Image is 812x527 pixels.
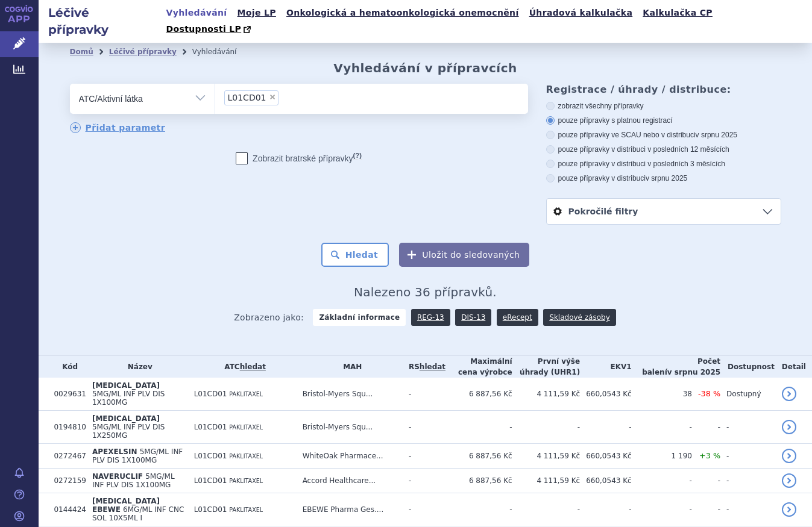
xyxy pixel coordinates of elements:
[782,502,796,517] a: detail
[240,363,266,371] a: hledat
[782,420,796,434] a: detail
[194,423,227,431] span: L01CD01
[580,444,632,469] td: 660,0543 Kč
[92,447,183,464] span: 5MG/ML INF PLV DIS 1X100MG
[282,90,289,105] input: L01CD01
[580,469,632,493] td: 660,0543 Kč
[92,505,184,522] span: 6MG/ML INF CNC SOL 10X5ML I
[692,469,720,493] td: -
[580,356,632,378] th: EKV1
[297,411,403,444] td: Bristol-Myers Squ...
[632,493,692,526] td: -
[720,411,776,444] td: -
[512,356,581,378] th: První výše úhrady (UHR1)
[692,411,720,444] td: -
[194,452,227,460] span: L01CD01
[297,378,403,411] td: Bristol-Myers Squ...
[420,363,445,371] a: hledat
[455,309,491,326] a: DIS-13
[699,451,720,460] span: +3 %
[776,356,812,378] th: Detail
[696,131,737,139] span: v srpnu 2025
[445,411,512,444] td: -
[269,93,276,101] span: ×
[166,24,242,34] span: Dostupnosti LP
[92,472,143,481] span: NAVERUCLIF
[782,387,796,401] a: detail
[639,5,716,21] a: Kalkulačka CP
[297,493,403,526] td: EBEWE Pharma Ges....
[92,390,165,407] span: 5MG/ML INF PLV DIS 1X100MG
[546,101,781,111] label: zobrazit všechny přípravky
[39,4,163,38] h2: Léčivé přípravky
[403,493,445,526] td: -
[70,48,93,56] a: Domů
[163,21,257,38] a: Dostupnosti LP
[720,493,776,526] td: -
[547,199,781,224] a: Pokročilé filtry
[109,48,177,56] a: Léčivé přípravky
[512,411,581,444] td: -
[546,84,781,95] h3: Registrace / úhrady / distribuce:
[234,309,304,326] span: Zobrazeno jako:
[497,309,538,326] a: eRecept
[92,472,175,489] span: 5MG/ML INF PLV DIS 1X100MG
[229,424,263,431] span: PAKLITAXEL
[720,444,776,469] td: -
[354,285,497,299] span: Nalezeno 36 přípravků.
[512,378,581,411] td: 4 111,59 Kč
[297,356,403,378] th: MAH
[333,61,517,75] h2: Vyhledávání v přípravcích
[445,444,512,469] td: 6 887,56 Kč
[229,391,263,398] span: PAKLITAXEL
[194,505,227,514] span: L01CD01
[546,173,781,183] label: pouze přípravky v distribuci
[512,469,581,493] td: 4 111,59 Kč
[48,378,86,411] td: 0029631
[403,356,445,378] th: RS
[632,444,692,469] td: 1 190
[236,152,362,164] label: Zobrazit bratrské přípravky
[48,469,86,493] td: 0272159
[92,497,160,514] span: [MEDICAL_DATA] EBEWE
[194,390,227,398] span: L01CD01
[92,447,137,456] span: APEXELSIN
[229,453,263,460] span: PAKLITAXEL
[48,411,86,444] td: 0194810
[667,368,720,376] span: v srpnu 2025
[403,444,445,469] td: -
[782,473,796,488] a: detail
[546,116,781,125] label: pouze přípravky s platnou registrací
[512,444,581,469] td: 4 111,59 Kč
[720,356,776,378] th: Dostupnost
[188,356,297,378] th: ATC
[92,423,165,440] span: 5MG/ML INF PLV DIS 1X250MG
[512,493,581,526] td: -
[321,243,389,267] button: Hledat
[92,414,160,423] span: [MEDICAL_DATA]
[646,174,687,182] span: v srpnu 2025
[229,478,263,484] span: PAKLITAXEL
[313,309,406,326] strong: Základní informace
[692,493,720,526] td: -
[283,5,523,21] a: Onkologická a hematoonkologická onemocnění
[526,5,637,21] a: Úhradová kalkulačka
[48,493,86,526] td: 0144424
[445,493,512,526] td: -
[194,476,227,485] span: L01CD01
[445,469,512,493] td: 6 887,56 Kč
[48,444,86,469] td: 0272467
[297,469,403,493] td: Accord Healthcare...
[543,309,615,326] a: Skladové zásoby
[445,356,512,378] th: Maximální cena výrobce
[399,243,529,267] button: Uložit do sledovaných
[70,122,166,133] a: Přidat parametr
[92,381,160,390] span: [MEDICAL_DATA]
[720,469,776,493] td: -
[86,356,188,378] th: Název
[720,378,776,411] td: Dostupný
[234,5,280,21] a: Moje LP
[546,159,781,169] label: pouze přípravky v distribuci v posledních 3 měsících
[632,378,692,411] td: 38
[632,411,692,444] td: -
